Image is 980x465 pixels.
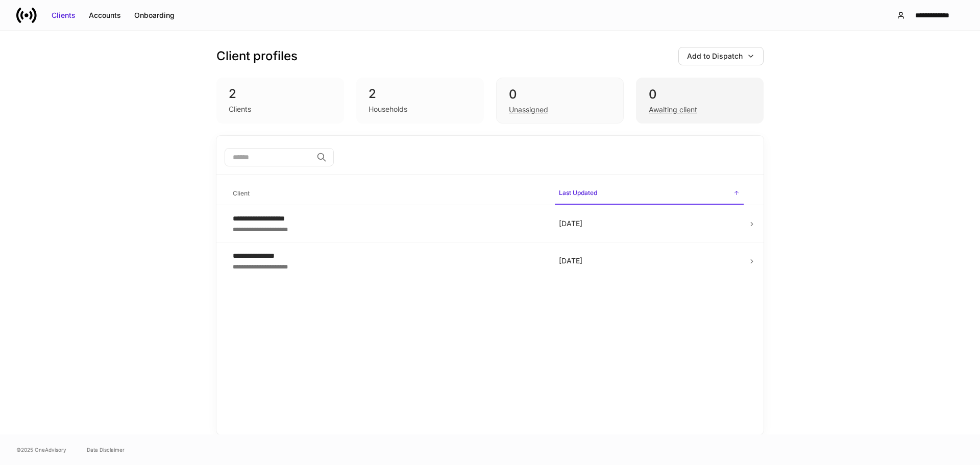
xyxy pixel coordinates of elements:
[16,446,66,454] span: © 2025 OneAdvisory
[559,256,740,266] p: [DATE]
[649,105,697,115] div: Awaiting client
[52,10,76,20] div: Clients
[559,188,597,198] h6: Last Updated
[369,104,407,114] div: Households
[687,51,743,61] div: Add to Dispatch
[649,86,751,103] div: 0
[496,78,624,124] div: 0Unassigned
[82,7,128,23] button: Accounts
[559,218,740,229] p: [DATE]
[128,7,181,23] button: Onboarding
[87,446,125,454] a: Data Disclaimer
[509,105,548,115] div: Unassigned
[229,183,547,204] span: Client
[134,10,175,20] div: Onboarding
[229,104,251,114] div: Clients
[555,183,744,205] span: Last Updated
[229,86,332,102] div: 2
[89,10,121,20] div: Accounts
[216,48,298,64] h3: Client profiles
[636,78,764,124] div: 0Awaiting client
[509,86,611,103] div: 0
[369,86,472,102] div: 2
[233,188,250,198] h6: Client
[45,7,82,23] button: Clients
[678,47,764,65] button: Add to Dispatch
